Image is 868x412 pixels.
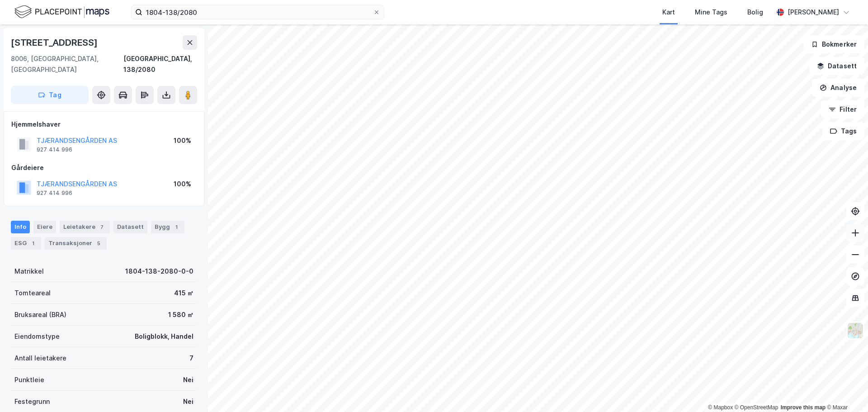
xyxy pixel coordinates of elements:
[11,162,197,173] div: Gårdeiere
[788,7,839,18] div: [PERSON_NAME]
[708,404,733,411] a: Mapbox
[11,86,89,104] button: Tag
[151,221,184,233] div: Bygg
[747,7,763,18] div: Bolig
[174,179,191,189] div: 100%
[60,221,110,233] div: Leietakere
[14,396,50,407] div: Festegrunn
[123,53,197,75] div: [GEOGRAPHIC_DATA], 138/2080
[172,223,181,232] div: 1
[822,122,864,140] button: Tags
[14,309,66,320] div: Bruksareal (BRA)
[14,331,60,342] div: Eiendomstype
[135,331,193,342] div: Boligblokk, Handel
[812,79,864,97] button: Analyse
[821,100,864,118] button: Filter
[823,369,868,412] div: Kontrollprogram for chat
[189,353,193,364] div: 7
[662,7,675,18] div: Kart
[183,396,193,407] div: Nei
[97,223,106,232] div: 7
[11,119,197,130] div: Hjemmelshaver
[113,221,147,233] div: Datasett
[33,221,56,233] div: Eiere
[695,7,727,18] div: Mine Tags
[28,239,38,248] div: 1
[823,369,868,412] iframe: Chat Widget
[803,35,864,53] button: Bokmerker
[14,288,51,298] div: Tomteareal
[11,53,123,75] div: 8006, [GEOGRAPHIC_DATA], [GEOGRAPHIC_DATA]
[14,374,44,385] div: Punktleie
[11,35,99,50] div: [STREET_ADDRESS]
[37,146,72,153] div: 927 414 996
[183,374,193,385] div: Nei
[11,237,41,250] div: ESG
[11,221,30,233] div: Info
[125,266,193,277] div: 1804-138-2080-0-0
[168,309,193,320] div: 1 580 ㎡
[781,404,826,411] a: Improve this map
[174,135,191,146] div: 100%
[14,266,44,277] div: Matrikkel
[94,239,103,248] div: 5
[809,57,864,75] button: Datasett
[174,288,193,298] div: 415 ㎡
[847,322,864,339] img: Z
[735,404,778,411] a: OpenStreetMap
[45,237,107,250] div: Transaksjoner
[14,353,66,364] div: Antall leietakere
[37,189,72,197] div: 927 414 996
[142,5,373,19] input: Søk på adresse, matrikkel, gårdeiere, leietakere eller personer
[14,4,109,20] img: logo.f888ab2527a4732fd821a326f86c7f29.svg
